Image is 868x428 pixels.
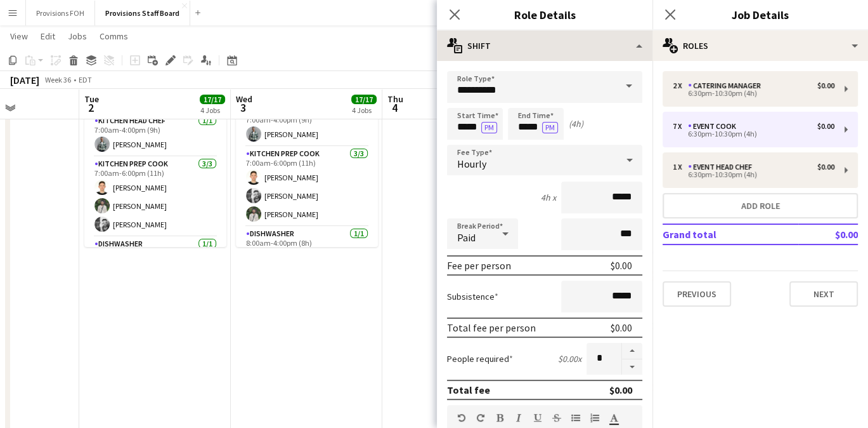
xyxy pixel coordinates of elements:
[26,1,95,25] button: Provisions FOH
[68,30,87,42] span: Jobs
[437,30,652,61] div: Shift
[622,343,642,359] button: Increase
[817,163,834,171] div: $0.00
[476,413,485,423] button: Redo
[84,59,226,247] app-job-card: Updated7:00am-9:00pm (14h)5/5Torquest Provisions Commisary3 RolesKitchen Head Chef1/17:00am-4:00p...
[457,413,466,423] button: Undo
[236,93,252,105] span: Wed
[688,122,741,131] div: Event Cook
[673,131,834,137] div: 6:30pm-10:30pm (4h)
[387,93,403,105] span: Thu
[817,81,834,90] div: $0.00
[609,384,632,396] div: $0.00
[571,413,580,423] button: Unordered List
[63,28,92,44] a: Jobs
[94,28,133,44] a: Comms
[541,192,556,203] div: 4h x
[817,122,834,131] div: $0.00
[652,30,868,61] div: Roles
[447,384,490,396] div: Total fee
[447,353,513,364] label: People required
[663,224,798,244] td: Grand total
[514,413,523,423] button: Italic
[673,163,688,171] div: 1 x
[688,163,757,171] div: Event Head Chef
[95,1,190,25] button: Provisions Staff Board
[558,353,581,364] div: $0.00 x
[673,171,834,178] div: 6:30pm-10:30pm (4h)
[236,227,378,270] app-card-role: Dishwasher1/18:00am-4:00pm (8h)
[84,114,226,157] app-card-role: Kitchen Head Chef1/17:00am-4:00pm (9h)[PERSON_NAME]
[789,281,858,307] button: Next
[447,321,536,334] div: Total fee per person
[41,30,55,42] span: Edit
[569,118,583,130] div: (4h)
[552,413,561,423] button: Strikethrough
[688,81,766,90] div: Catering Manager
[10,74,39,86] div: [DATE]
[652,6,868,23] h3: Job Details
[542,122,558,133] button: PM
[79,75,92,84] div: EDT
[611,321,632,334] div: $0.00
[590,413,599,423] button: Ordered List
[236,59,378,247] app-job-card: 7:00am-6:00pm (11h)5/5Torquest Provisions Commisary3 RolesKitchen Head Chef1/17:00am-4:00pm (9h)[...
[385,100,403,115] span: 4
[457,231,476,244] span: Paid
[236,147,378,227] app-card-role: Kitchen Prep Cook3/37:00am-6:00pm (11h)[PERSON_NAME][PERSON_NAME][PERSON_NAME]
[447,291,498,302] label: Subsistence
[200,105,224,115] div: 4 Jobs
[457,157,486,170] span: Hourly
[10,30,28,42] span: View
[663,281,731,307] button: Previous
[100,30,128,42] span: Comms
[481,122,497,133] button: PM
[5,28,33,44] a: View
[611,259,632,272] div: $0.00
[42,75,74,84] span: Week 36
[200,95,225,104] span: 17/17
[352,105,376,115] div: 4 Jobs
[437,6,652,23] h3: Role Details
[609,413,618,423] button: Text Color
[673,122,688,131] div: 7 x
[495,413,504,423] button: Bold
[234,100,252,115] span: 3
[673,81,688,90] div: 2 x
[798,224,858,244] td: $0.00
[533,413,542,423] button: Underline
[447,259,511,272] div: Fee per person
[84,237,226,280] app-card-role: Dishwasher1/1
[663,193,858,218] button: Add role
[84,157,226,237] app-card-role: Kitchen Prep Cook3/37:00am-6:00pm (11h)[PERSON_NAME][PERSON_NAME][PERSON_NAME]
[236,104,378,147] app-card-role: Kitchen Head Chef1/17:00am-4:00pm (9h)[PERSON_NAME]
[622,359,642,375] button: Decrease
[351,95,377,104] span: 17/17
[673,90,834,97] div: 6:30pm-10:30pm (4h)
[84,93,99,105] span: Tue
[36,28,60,44] a: Edit
[82,100,99,115] span: 2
